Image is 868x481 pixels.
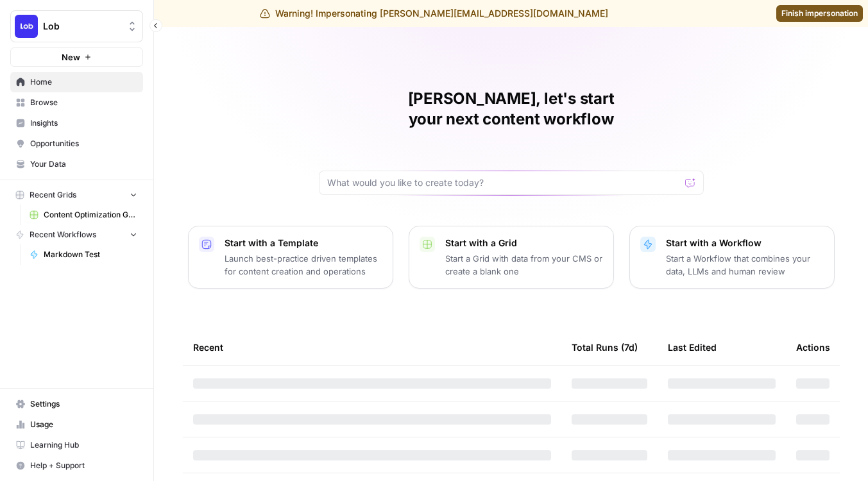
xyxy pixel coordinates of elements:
[225,252,382,278] p: Launch best-practice driven templates for content creation and operations
[629,226,835,289] button: Start with a WorkflowStart a Workflow that combines your data, LLMs and human review
[30,138,137,149] span: Opportunities
[10,113,143,133] a: Insights
[44,249,137,260] span: Markdown Test
[30,439,137,451] span: Learning Hub
[776,5,863,22] a: Finish impersonation
[409,226,614,289] button: Start with a GridStart a Grid with data from your CMS or create a blank one
[30,229,96,240] span: Recent Workflows
[30,398,137,410] span: Settings
[30,419,137,430] span: Usage
[30,158,137,170] span: Your Data
[445,237,603,249] p: Start with a Grid
[10,154,143,174] a: Your Data
[44,209,137,221] span: Content Optimization Grid
[225,237,382,249] p: Start with a Template
[30,189,76,201] span: Recent Grids
[10,92,143,113] a: Browse
[30,460,137,471] span: Help + Support
[319,89,704,130] h1: [PERSON_NAME], let's start your next content workflow
[10,414,143,435] a: Usage
[572,330,638,365] div: Total Runs (7d)
[668,330,717,365] div: Last Edited
[796,330,830,365] div: Actions
[10,185,143,205] button: Recent Grids
[24,205,143,225] a: Content Optimization Grid
[666,237,824,249] p: Start with a Workflow
[10,394,143,414] a: Settings
[15,15,38,38] img: Lob Logo
[30,117,137,129] span: Insights
[666,252,824,278] p: Start a Workflow that combines your data, LLMs and human review
[781,8,858,19] span: Finish impersonation
[10,72,143,92] a: Home
[10,47,143,67] button: New
[10,225,143,244] button: Recent Workflows
[188,226,393,289] button: Start with a TemplateLaunch best-practice driven templates for content creation and operations
[10,133,143,154] a: Opportunities
[327,176,680,189] input: What would you like to create today?
[10,435,143,455] a: Learning Hub
[260,7,608,20] div: Warning! Impersonating [PERSON_NAME][EMAIL_ADDRESS][DOMAIN_NAME]
[43,20,121,33] span: Lob
[24,244,143,265] a: Markdown Test
[62,51,80,63] span: New
[30,76,137,88] span: Home
[10,10,143,42] button: Workspace: Lob
[30,97,137,108] span: Browse
[10,455,143,476] button: Help + Support
[445,252,603,278] p: Start a Grid with data from your CMS or create a blank one
[193,330,551,365] div: Recent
